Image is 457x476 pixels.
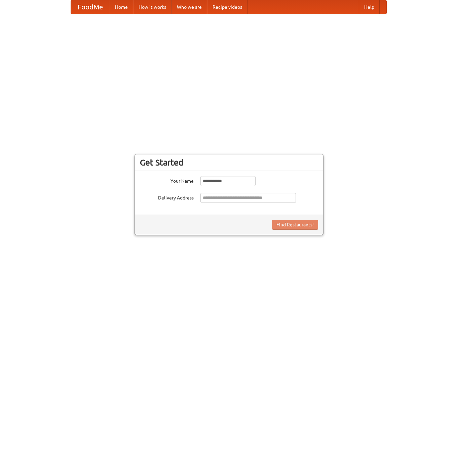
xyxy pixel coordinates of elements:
a: Who we are [172,0,207,14]
button: Find Restaurants! [272,220,318,230]
a: Help [359,0,380,14]
label: Delivery Address [140,193,194,201]
h3: Get Started [140,157,318,168]
label: Your Name [140,176,194,184]
a: How it works [133,0,172,14]
a: Home [110,0,133,14]
a: FoodMe [71,0,110,14]
a: Recipe videos [207,0,247,14]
